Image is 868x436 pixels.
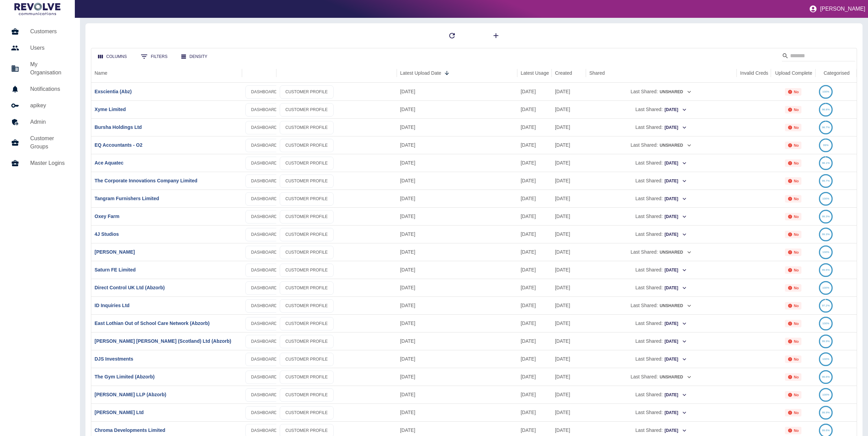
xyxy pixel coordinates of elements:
a: DASHBOARD [245,406,283,420]
div: 02 Oct 2025 [397,261,517,279]
text: 100% [822,251,829,254]
div: Last Shared: [589,226,733,243]
text: 99.6% [822,429,830,432]
button: [DATE] [664,408,687,418]
a: ID Inquiries Ltd [95,303,130,308]
button: [DATE] [664,105,687,115]
div: 26 Apr 2024 [552,332,586,350]
div: 30 Sep 2025 [517,100,552,118]
div: 02 Oct 2025 [397,83,517,100]
div: Name [95,70,107,76]
p: No [794,268,799,272]
div: 02 Oct 2025 [397,296,517,314]
div: Not all required reports for this customer were uploaded for the latest usage month. [785,177,802,185]
a: [PERSON_NAME] [PERSON_NAME] (Scotland) Ltd (Abzorb) [95,338,231,344]
a: DASHBOARD [245,210,283,223]
div: Upload Complete [775,70,812,76]
a: CUSTOMER PROFILE [280,121,334,134]
a: [PERSON_NAME] LLP (Abzorb) [95,392,166,397]
div: 02 Oct 2025 [397,118,517,136]
div: Not all required reports for this customer were uploaded for the latest usage month. [785,195,802,203]
div: Last Shared: [589,172,733,190]
text: 99% [823,144,829,147]
div: 30 Sep 2025 [517,296,552,314]
p: No [794,286,799,290]
button: Select columns [93,50,132,63]
div: Not all required reports for this customer were uploaded for the latest usage month. [785,231,802,238]
div: 02 Oct 2025 [397,243,517,261]
h5: Customer Groups [30,134,69,151]
div: 30 Sep 2025 [517,172,552,190]
p: No [794,197,799,201]
text: 99.7% [822,179,830,182]
button: [DATE] [664,211,687,222]
p: No [794,125,799,130]
div: Not all required reports for this customer were uploaded for the latest usage month. [785,284,802,292]
p: No [794,250,799,254]
button: [DATE] [664,122,687,133]
h5: Users [30,44,69,52]
a: East Lothian Out of School Care Network (Abzorb) [95,320,210,326]
div: 02 Oct 2025 [397,225,517,243]
a: DASHBOARD [245,281,283,295]
div: Created [555,70,572,76]
a: DASHBOARD [245,335,283,348]
a: Notifications [5,81,74,97]
p: No [794,339,799,343]
button: Unshared [659,301,692,311]
div: 30 Sep 2025 [517,314,552,332]
button: [DATE] [664,265,687,276]
div: Not all required reports for this customer were uploaded for the latest usage month. [785,320,802,327]
text: 100% [822,286,829,289]
a: DASHBOARD [245,103,283,117]
a: CUSTOMER PROFILE [280,246,334,259]
a: DASHBOARD [245,192,283,206]
div: 30 Sep 2025 [517,190,552,207]
div: 30 Sep 2025 [517,243,552,261]
div: 02 Oct 2025 [397,403,517,421]
div: Last Shared: [589,368,733,386]
div: 02 Oct 2025 [397,314,517,332]
text: 99.6% [822,268,830,271]
div: Not all required reports for this customer were uploaded for the latest usage month. [785,159,802,167]
div: 02 Oct 2025 [397,207,517,225]
div: Last Shared: [589,350,733,368]
a: Users [5,40,74,56]
text: 97.2% [822,304,830,307]
button: Unshared [659,87,692,97]
div: Not all required reports for this customer were uploaded for the latest usage month. [785,373,802,381]
div: 30 Sep 2025 [517,350,552,368]
a: CUSTOMER PROFILE [280,388,334,402]
div: 02 Oct 2025 [397,350,517,368]
a: Admin [5,114,74,130]
a: DJS Investments [95,356,134,362]
p: No [794,322,799,326]
div: 26 Apr 2024 [552,279,586,296]
div: Invalid Creds [740,70,768,76]
button: [PERSON_NAME] [806,2,868,16]
h5: Master Logins [30,159,69,167]
a: CUSTOMER PROFILE [280,335,334,348]
div: Latest Upload Date [400,70,441,76]
div: 11 Mar 2025 [552,190,586,207]
div: Last Shared: [589,261,733,279]
a: CUSTOMER PROFILE [280,371,334,384]
a: CUSTOMER PROFILE [280,317,334,330]
a: [PERSON_NAME] Ltd [95,410,144,415]
div: Not all required reports for this customer were uploaded for the latest usage month. [785,338,802,345]
button: Sort [442,68,452,78]
a: DASHBOARD [245,299,283,313]
a: [PERSON_NAME] [95,249,135,255]
h5: Admin [30,118,69,126]
text: 98.1% [822,161,830,165]
text: 98.8% [822,108,830,111]
div: 26 Apr 2024 [552,403,586,421]
div: Not all required reports for this customer were uploaded for the latest usage month. [785,106,802,113]
div: 02 Oct 2025 [397,100,517,118]
div: Not all required reports for this customer were uploaded for the latest usage month. [785,142,802,149]
h5: Customers [30,27,69,36]
p: No [794,304,799,308]
button: [DATE] [664,425,687,436]
a: 4J Studios [95,231,119,237]
a: Exscientia (Abz) [95,89,132,94]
